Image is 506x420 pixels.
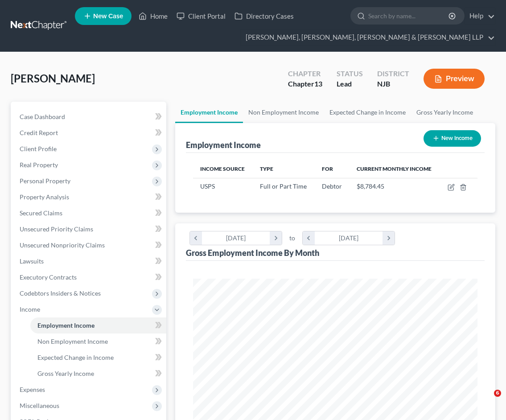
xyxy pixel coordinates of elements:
[30,317,166,334] a: Employment Income
[37,370,94,377] span: Gross Yearly Income
[288,79,322,89] div: Chapter
[20,209,62,217] span: Secured Claims
[20,289,101,297] span: Codebtors Insiders & Notices
[20,402,59,409] span: Miscellaneous
[476,390,497,411] iframe: Intercom live chat
[20,273,77,281] span: Executory Contracts
[20,113,65,120] span: Case Dashboard
[424,69,485,89] button: Preview
[202,231,270,245] div: [DATE]
[134,8,172,24] a: Home
[322,182,342,190] span: Debtor
[12,205,166,221] a: Secured Claims
[337,79,363,89] div: Lead
[20,225,93,233] span: Unsecured Priority Claims
[322,165,333,172] span: For
[20,305,40,313] span: Income
[172,8,230,24] a: Client Portal
[377,79,409,89] div: NJB
[411,102,478,123] a: Gross Yearly Income
[37,321,95,329] span: Employment Income
[12,125,166,141] a: Credit Report
[20,257,44,265] span: Lawsuits
[20,145,57,152] span: Client Profile
[303,231,315,245] i: chevron_left
[494,390,501,397] span: 6
[20,177,70,185] span: Personal Property
[314,79,322,88] span: 13
[260,165,273,172] span: Type
[175,102,243,123] a: Employment Income
[20,129,58,136] span: Credit Report
[12,189,166,205] a: Property Analysis
[383,231,395,245] i: chevron_right
[357,165,432,172] span: Current Monthly Income
[368,8,450,24] input: Search by name...
[12,221,166,237] a: Unsecured Priority Claims
[377,69,409,79] div: District
[200,182,215,190] span: USPS
[12,109,166,125] a: Case Dashboard
[200,165,245,172] span: Income Source
[30,366,166,382] a: Gross Yearly Income
[37,338,108,345] span: Non Employment Income
[20,193,69,201] span: Property Analysis
[424,130,481,147] button: New Income
[230,8,298,24] a: Directory Cases
[260,182,307,190] span: Full or Part Time
[12,253,166,269] a: Lawsuits
[241,29,495,45] a: [PERSON_NAME], [PERSON_NAME], [PERSON_NAME] & [PERSON_NAME] LLP
[289,234,295,243] span: to
[186,247,319,258] div: Gross Employment Income By Month
[315,231,383,245] div: [DATE]
[37,354,114,361] span: Expected Change in Income
[190,231,202,245] i: chevron_left
[186,140,261,150] div: Employment Income
[30,350,166,366] a: Expected Change in Income
[243,102,324,123] a: Non Employment Income
[93,13,123,20] span: New Case
[288,69,322,79] div: Chapter
[465,8,495,24] a: Help
[357,182,384,190] span: $8,784.45
[30,334,166,350] a: Non Employment Income
[20,161,58,169] span: Real Property
[20,241,105,249] span: Unsecured Nonpriority Claims
[12,237,166,253] a: Unsecured Nonpriority Claims
[20,386,45,393] span: Expenses
[337,69,363,79] div: Status
[324,102,411,123] a: Expected Change in Income
[12,269,166,285] a: Executory Contracts
[270,231,282,245] i: chevron_right
[11,72,95,85] span: [PERSON_NAME]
